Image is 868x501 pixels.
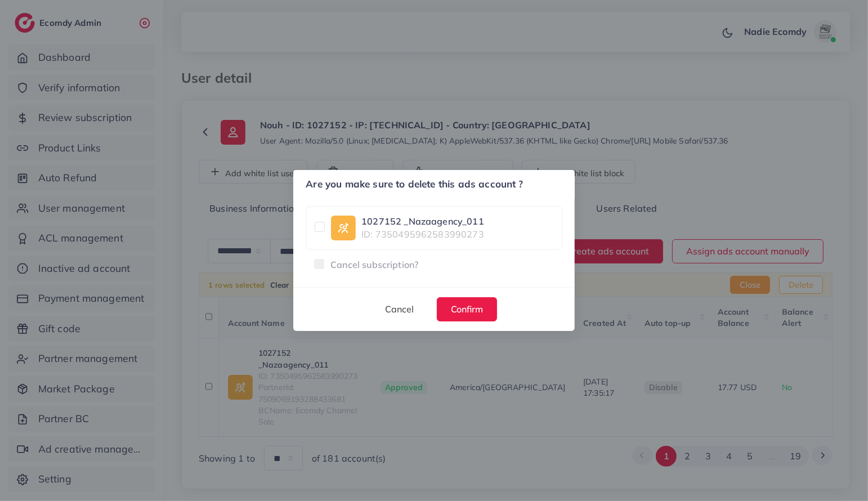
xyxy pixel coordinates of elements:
span: Confirm [451,303,483,315]
a: 1027152 _Nazaagency_011 [361,215,484,228]
button: Confirm [437,297,497,321]
img: ic-ad-info.7fc67b75.svg [331,216,356,240]
span: Cancel subscription? [330,258,418,271]
span: ID: 7350495962583990273 [361,228,484,241]
h5: Are you make sure to delete this ads account ? [306,177,523,191]
button: Cancel [371,297,428,321]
